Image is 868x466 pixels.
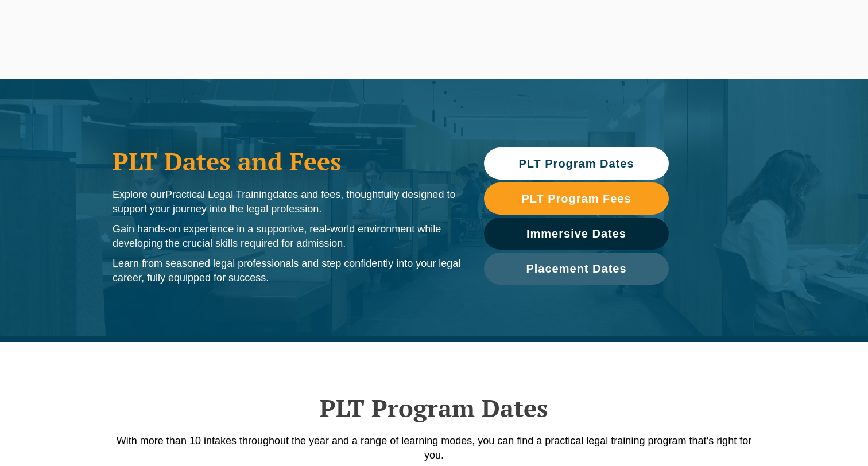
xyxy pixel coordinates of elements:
p: Gain hands-on experience in a supportive, real-world environment while developing the crucial ski... [113,222,461,251]
span: Placement Dates [526,263,626,274]
span: Immersive Dates [526,228,626,239]
h1: PLT Dates and Fees [113,147,461,176]
p: With more than 10 intakes throughout the year and a range of learning modes, you can find a pract... [107,434,761,463]
a: PLT Program Dates [484,147,669,180]
a: Immersive Dates [484,218,669,250]
h2: PLT Program Dates [107,394,761,422]
a: PLT Program Fees [484,182,669,215]
span: Practical Legal Training [165,189,273,200]
span: PLT Program Dates [518,158,634,169]
p: Explore our dates and fees, thoughtfully designed to support your journey into the legal profession. [113,188,461,216]
span: PLT Program Fees [521,193,631,204]
a: Placement Dates [484,253,669,285]
p: Learn from seasoned legal professionals and step confidently into your legal career, fully equipp... [113,257,461,285]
